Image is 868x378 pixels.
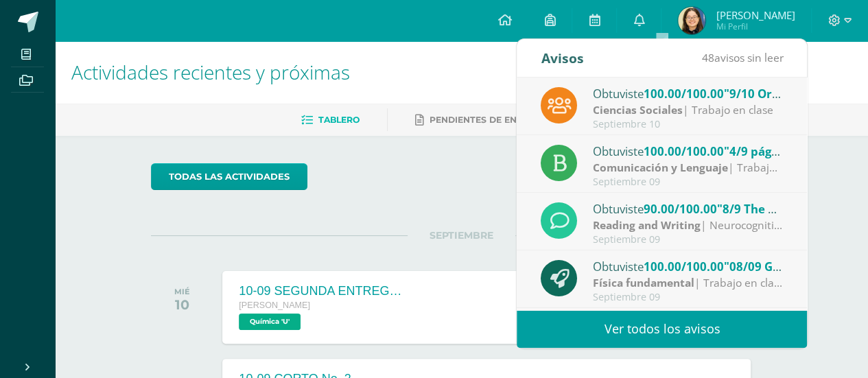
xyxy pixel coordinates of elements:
[593,234,784,246] div: Septiembre 09
[318,115,360,125] span: Tablero
[593,292,784,303] div: Septiembre 09
[593,200,784,217] div: Obtuviste en
[644,201,717,217] span: 90.00/100.00
[644,143,724,159] span: 100.00/100.00
[239,314,301,330] span: Química 'U'
[593,102,683,117] strong: Ciencias Sociales
[174,287,190,296] div: MIÉ
[724,259,847,274] span: "08/09 Gases Ideales"
[239,284,403,298] div: 10-09 SEGUNDA ENTREGA DE GUÍA
[593,142,784,160] div: Obtuviste en
[593,160,784,176] div: | Trabajo en clase
[593,176,784,188] div: Septiembre 09
[701,50,783,65] span: avisos sin leer
[301,109,360,131] a: Tablero
[678,7,705,34] img: 2f4c244bf6643e28017f0785e9c3ea6f.png
[644,86,724,102] span: 100.00/100.00
[593,119,784,130] div: Septiembre 10
[593,102,784,118] div: | Trabajo en clase
[593,84,784,102] div: Obtuviste en
[415,109,547,131] a: Pendientes de entrega
[716,8,795,22] span: [PERSON_NAME]
[408,229,515,241] span: SEPTIEMBRE
[724,143,856,159] span: "4/9 páginas 261 y 265"
[174,296,190,313] div: 10
[541,39,583,77] div: Avisos
[239,300,310,310] span: [PERSON_NAME]
[716,21,795,32] span: Mi Perfil
[593,217,784,233] div: | Neurocognitive Project
[517,310,807,348] a: Ver todos los avisos
[593,275,694,290] strong: Física fundamental
[71,59,350,85] span: Actividades recientes y próximas
[430,115,547,125] span: Pendientes de entrega
[593,217,701,233] strong: Reading and Writing
[593,257,784,275] div: Obtuviste en
[593,275,784,291] div: | Trabajo en clase
[701,50,714,65] span: 48
[593,160,728,175] strong: Comunicación y Lenguaje
[644,259,724,274] span: 100.00/100.00
[151,163,307,190] a: todas las Actividades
